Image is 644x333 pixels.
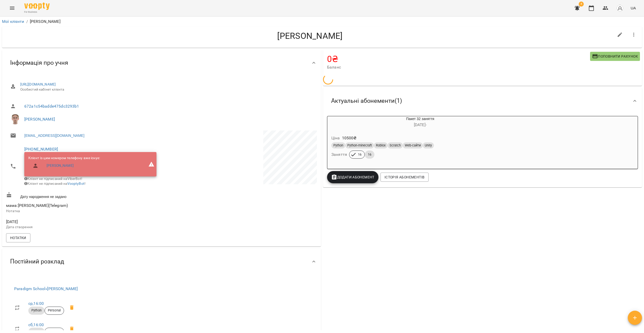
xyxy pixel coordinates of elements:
[10,114,20,124] img: Цомпель Олександр Ігорович
[327,116,513,165] button: Пакет 32 заняття[DATE]- Ціна10500₴PythonPython-minecraftRobloxScratchWeb-сайтиUnityЗаняття1616
[28,322,44,327] a: сб,16:00
[6,233,30,242] button: Нотатки
[10,235,26,241] span: Нотатки
[10,258,64,265] span: Постійний розклад
[331,97,402,105] span: Актуальні абонементи ( 1 )
[355,152,365,157] span: 16
[6,209,160,214] p: Нотатка
[365,152,374,157] span: 16
[2,50,321,76] div: Інформація про учня
[423,143,434,148] span: Unity
[414,122,427,127] span: [DATE] -
[6,219,160,225] span: [DATE]
[616,5,623,12] img: avatar_s.png
[26,19,28,25] li: /
[24,104,79,109] a: 672a1c54badde475dc3293b1
[6,31,614,41] h4: [PERSON_NAME]
[331,135,340,142] h6: Ціна
[327,116,513,128] div: Пакет 32 заняття
[323,88,642,114] div: Актуальні абонементи(1)
[331,143,345,148] span: Python
[388,143,403,148] span: Scratch
[30,19,61,25] p: [PERSON_NAME]
[20,82,56,86] a: [URL][DOMAIN_NAME]
[579,2,584,7] span: 4
[24,117,55,122] a: [PERSON_NAME]
[24,181,86,186] span: Клієнт не підписаний на !
[24,10,50,14] span: For Business
[24,133,84,138] a: [EMAIL_ADDRESS][DOMAIN_NAME]
[10,59,68,67] span: Інформація про учня
[6,203,68,208] span: мама:[PERSON_NAME](Telegram)
[45,308,64,313] span: Personal
[5,191,162,200] div: Дату народження не задано
[331,151,347,158] h6: Заняття
[24,177,82,181] span: Клієнт не підписаний на ViberBot!
[590,52,640,61] button: Поповнити рахунок
[47,163,74,168] a: [PERSON_NAME]
[327,54,590,64] h4: 0 ₴
[403,143,423,148] span: Web-сайти
[28,308,45,313] span: Python
[385,174,425,180] span: Історія абонементів
[592,53,638,59] span: Поповнити рахунок
[629,3,638,13] button: UA
[345,143,374,148] span: Python-minecraft
[6,225,160,230] p: Дата створення
[67,181,85,186] a: VooptyBot
[24,147,58,152] a: [PHONE_NUMBER]
[24,3,50,10] img: Voopty Logo
[20,87,313,92] span: Особистий кабінет клієнта
[327,64,590,70] span: Баланс
[2,248,321,275] div: Постійний розклад
[380,173,429,182] button: Історія абонементів
[2,19,24,24] a: Мої клієнти
[66,302,78,314] span: Видалити приватний урок Цомпель Олександр Ігорович ср 16:00 клієнта Тарас Корж
[327,171,378,183] button: Додати Абонемент
[631,5,636,11] span: UA
[342,135,357,141] p: 10500 ₴
[374,143,388,148] span: Roblox
[331,174,374,180] span: Додати Абонемент
[28,156,100,173] ul: Клієнт із цим номером телефону вже існує:
[6,2,18,14] button: Menu
[14,286,78,291] a: Paradigm School»[PERSON_NAME]
[28,301,44,306] a: ср,16:00
[2,19,642,25] nav: breadcrumb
